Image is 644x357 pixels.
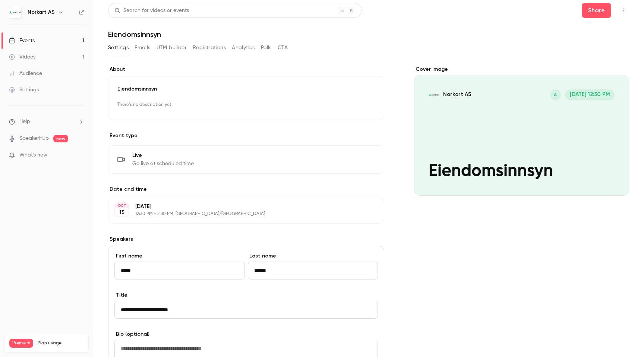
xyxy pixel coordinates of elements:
img: Norkart AS [9,6,21,18]
span: Premium [9,339,33,348]
div: Events [9,37,35,44]
button: Settings [108,42,129,54]
div: Settings [9,86,39,94]
p: 12:30 PM - 2:30 PM, [GEOGRAPHIC_DATA]/[GEOGRAPHIC_DATA] [135,211,345,217]
label: Speakers [108,236,384,243]
label: Title [114,291,378,299]
a: SpeakerHub [19,135,49,142]
label: Bio (optional) [114,331,378,338]
button: Analytics [232,42,255,54]
p: Eiendomsinnsyn [117,85,375,93]
button: Emails [135,42,150,54]
button: Collapse window [224,3,238,17]
span: Go live at scheduled time [132,160,194,167]
button: UTM builder [157,42,187,54]
li: help-dropdown-opener [9,118,84,126]
label: Cover image [414,66,629,73]
span: new [53,135,68,142]
span: Live [132,152,194,159]
div: Videos [9,53,35,61]
label: First name [114,252,245,260]
section: Cover image [414,66,629,196]
p: There's no description yet [117,99,375,111]
span: Plan usage [38,340,84,346]
button: Polls [261,42,272,54]
div: Audience [9,70,42,77]
label: About [108,66,384,73]
span: What's new [19,151,47,159]
button: go back [5,3,19,17]
h6: Norkart AS [28,9,55,16]
button: Registrations [193,42,226,54]
button: CTA [278,42,288,54]
p: Event type [108,132,384,139]
p: [DATE] [135,203,345,210]
h1: Eiendomsinnsyn [108,30,629,39]
div: OCT [115,203,129,208]
span: Help [19,118,30,126]
div: Search for videos or events [114,7,189,15]
label: Last name [248,252,378,260]
div: Close [238,3,252,16]
button: Share [582,3,611,18]
label: Date and time [108,186,384,193]
p: 15 [119,209,124,216]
